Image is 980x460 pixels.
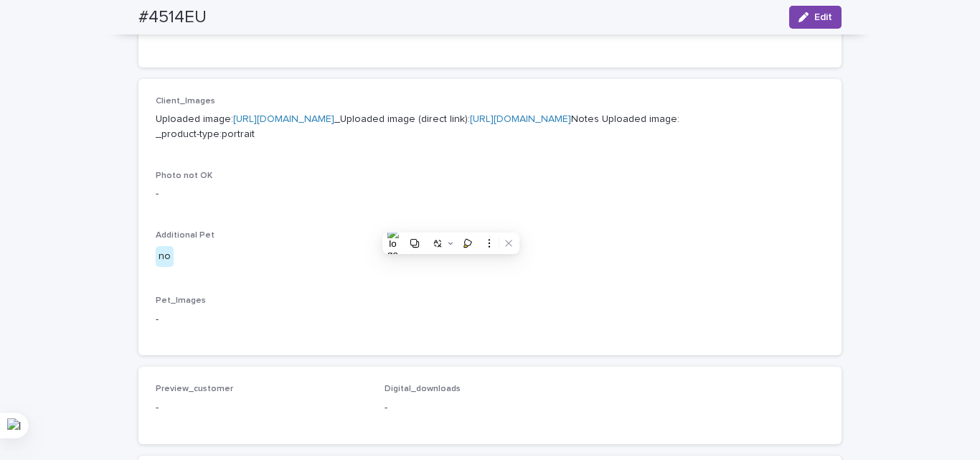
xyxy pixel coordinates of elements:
[156,112,824,142] p: Uploaded image: _Uploaded image (direct link): Notes Uploaded image: _product-type:portrait
[156,296,206,305] span: Pet_Images
[233,114,334,124] a: [URL][DOMAIN_NAME]
[156,97,215,105] span: Client_Images
[385,385,461,393] span: Digital_downloads
[814,12,832,22] span: Edit
[156,187,824,202] p: -
[138,7,207,28] h2: #4514EU
[156,312,824,327] p: -
[470,114,571,124] a: [URL][DOMAIN_NAME]
[789,6,842,29] button: Edit
[156,246,174,267] div: no
[156,231,215,240] span: Additional Pet
[156,400,367,416] p: -
[156,385,233,393] span: Preview_customer
[385,400,596,416] p: -
[156,172,212,180] span: Photo not OK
